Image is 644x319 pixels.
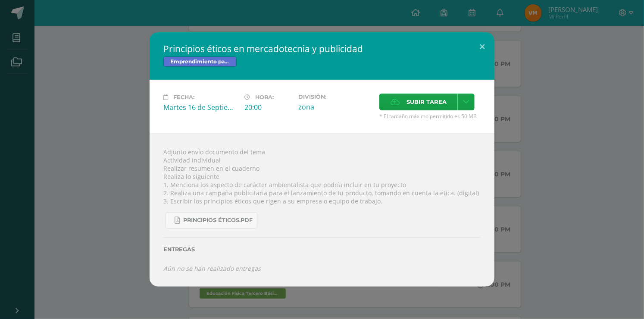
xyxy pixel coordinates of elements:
[379,113,481,120] span: * El tamaño máximo permitido es 50 MB
[150,134,494,287] div: Adjunto envío documento del tema Actividad individual Realizar resumen en el cuaderno Realiza lo ...
[173,94,194,100] span: Fecha:
[163,103,238,112] div: Martes 16 de Septiembre
[470,32,494,62] button: Close (Esc)
[163,246,481,253] label: Entregas
[244,103,291,112] div: 20:00
[406,94,447,110] span: Subir tarea
[298,102,372,112] div: zona
[163,56,237,67] span: Emprendimiento para la Productividad
[183,217,253,224] span: Principios éticos.pdf
[255,94,274,100] span: Hora:
[298,94,372,100] label: División:
[163,264,261,272] i: Aún no se han realizado entregas
[166,212,257,229] a: Principios éticos.pdf
[163,43,481,55] h2: Principios éticos en mercadotecnia y publicidad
